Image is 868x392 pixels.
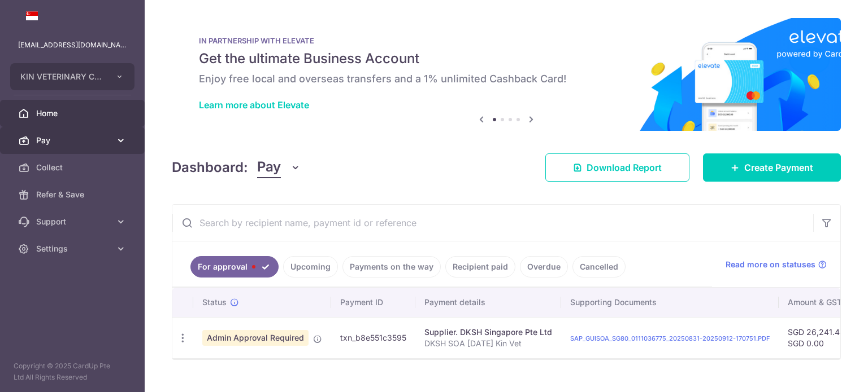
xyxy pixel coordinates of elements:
[202,297,227,308] span: Status
[779,317,863,358] td: SGD 26,241.48 SGD 0.00
[199,99,309,111] a: Learn more about Elevate
[726,259,827,270] a: Read more on statuses
[572,256,626,278] a: Cancelled
[36,243,111,254] span: Settings
[172,157,248,178] h4: Dashboard:
[331,288,415,317] th: Payment ID
[190,256,279,278] a: For approval
[199,72,814,86] h6: Enjoy free local and overseas transfers and a 1% unlimited Cashback Card!
[172,18,841,131] img: Renovation banner
[20,71,104,82] span: KIN VETERINARY CLINIC PTE. LTD.
[199,50,814,68] h5: Get the ultimate Business Account
[415,288,561,317] th: Payment details
[331,317,415,358] td: txn_b8e551c3595
[257,157,281,178] span: Pay
[703,153,841,182] a: Create Payment
[342,256,441,278] a: Payments on the way
[570,334,770,342] a: SAP_GUISOA_SG80_0111036775_20250831-20250912-170751.PDF
[202,330,309,346] span: Admin Approval Required
[172,205,813,241] input: Search by recipient name, payment id or reference
[10,63,134,90] button: KIN VETERINARY CLINIC PTE. LTD.
[545,153,689,182] a: Download Report
[36,216,111,227] span: Support
[257,157,301,178] button: Pay
[744,161,813,174] span: Create Payment
[587,161,662,174] span: Download Report
[199,36,814,45] p: IN PARTNERSHIP WITH ELEVATE
[445,256,515,278] a: Recipient paid
[36,162,111,173] span: Collect
[283,256,338,278] a: Upcoming
[18,39,127,51] p: [EMAIL_ADDRESS][DOMAIN_NAME]
[520,256,568,278] a: Overdue
[14,9,69,23] img: CardUp
[36,189,111,200] span: Refer & Save
[788,297,842,308] span: Amount & GST
[36,108,111,119] span: Home
[424,338,552,349] p: DKSH SOA [DATE] Kin Vet
[36,135,111,146] span: Pay
[561,288,779,317] th: Supporting Documents
[424,327,552,338] div: Supplier. DKSH Singapore Pte Ltd
[726,259,815,270] span: Read more on statuses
